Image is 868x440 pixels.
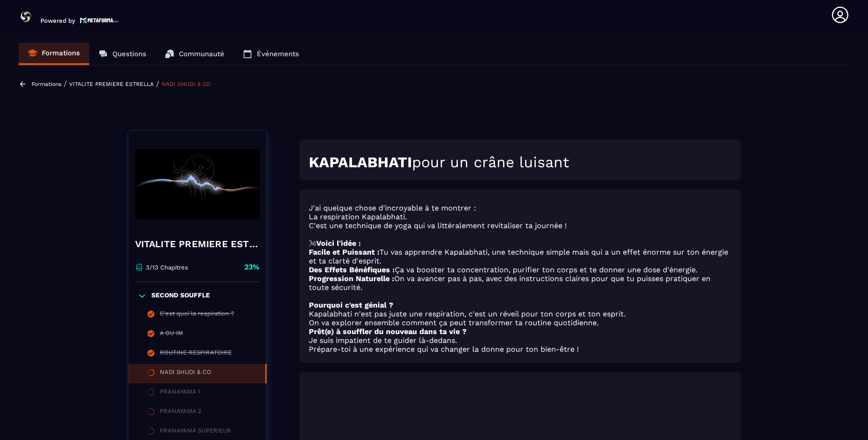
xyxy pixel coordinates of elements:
[160,349,232,359] div: ROUTINE RESPIRATOIRE
[309,265,395,274] strong: Des Effets Bénéfiques :
[179,50,224,58] p: Communauté
[151,291,210,301] p: SECOND SOUFFLE
[89,43,156,65] a: Questions
[64,79,67,88] span: /
[309,336,731,345] p: Je suis impatient de te guider là-dedans.
[309,318,731,327] p: On va explorer ensemble comment ça peut transformer ta routine quotidienne.
[309,204,731,212] p: J'ai quelque chose d'incroyable à te montrer :
[309,248,379,256] strong: Facile et Puissant :
[19,43,89,65] a: Formations
[244,262,260,272] p: 23%
[309,153,731,171] h1: pour un crâne luisant
[309,265,731,274] p: Ça va booster ta concentration, purifier ton corps et te donner une dose d'énergie.
[156,43,234,65] a: Communauté
[316,239,361,248] strong: Voici l'idée :
[162,81,210,87] a: NADI SHUDI & CO
[309,212,731,221] p: La respiration Kapalabhati.
[160,310,234,320] div: C'est quoi la respiration ?
[309,248,731,265] p: Tu vas apprendre Kapalabhati, une technique simple mais qui a un effet énorme sur ton énergie et ...
[309,327,467,336] strong: Prêt(e) à souffler du nouveau dans ta vie ?
[19,9,33,24] img: logo-branding
[257,50,299,58] p: Événements
[160,329,183,340] div: A OU IM
[146,264,188,271] p: 3/13 Chapitres
[309,221,731,230] p: C'est une technique de yoga qui va littéralement revitaliser ta journée !
[160,427,231,437] div: PRANAYAMA SUPERIEUR
[135,138,260,230] img: banner
[40,17,75,24] p: Powered by
[32,81,61,87] a: Formations
[309,153,412,171] strong: KAPALABHATI
[156,79,159,88] span: /
[309,274,731,292] p: On va avancer pas à pas, avec des instructions claires pour que tu puisses pratiquer en toute séc...
[234,43,308,65] a: Événements
[160,368,211,379] div: NADI SHUDI & CO
[309,309,731,318] p: Kapalabhati n'est pas juste une respiration, c'est un réveil pour ton corps et ton esprit.
[112,50,146,58] p: Questions
[160,407,202,418] div: PRANAYAMA 2
[80,16,119,24] img: logo
[135,237,260,250] h4: VITALITE PREMIERE ESTRELLA
[160,388,200,398] div: PRANAYAMA 1
[309,301,393,309] strong: Pourquoi c'est génial ?
[309,345,731,354] p: Prépare-toi à une expérience qui va changer la donne pour ton bien-être !
[309,274,394,283] strong: Progression Naturelle :
[309,239,731,248] p: 🌬
[42,49,80,57] p: Formations
[69,81,154,87] a: VITALITE PREMIERE ESTRELLA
